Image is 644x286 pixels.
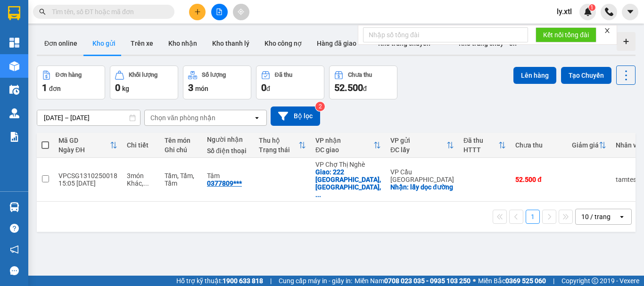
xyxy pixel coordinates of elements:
[581,212,611,221] div: 10 / trang
[266,85,270,92] span: đ
[129,72,157,78] div: Khối lượng
[473,279,476,283] span: ⚪️
[54,133,122,158] th: Toggle SortBy
[123,32,161,55] button: Trên xe
[115,82,120,93] span: 0
[39,8,46,15] span: search
[590,4,594,11] span: 1
[56,72,82,78] div: Đơn hàng
[49,85,61,92] span: đơn
[605,8,613,16] img: phone-icon
[188,82,193,93] span: 3
[315,191,321,198] span: ...
[334,82,363,93] span: 52.500
[10,224,19,233] span: question-circle
[617,32,636,51] div: Tạo kho hàng mới
[279,276,352,286] span: Cung cấp máy in - giấy in:
[58,137,110,144] div: Mã GD
[309,32,364,55] button: Hàng đã giao
[161,32,205,55] button: Kho nhận
[543,30,589,40] span: Kết nối tổng đài
[513,67,556,84] button: Lên hàng
[58,172,117,180] div: VPCSG1310250018
[58,180,117,187] div: 15:05 [DATE]
[329,65,397,99] button: Chưa thu52.500đ
[122,85,129,92] span: kg
[384,277,471,285] strong: 0708 023 035 - 0935 103 250
[348,72,372,78] div: Chưa thu
[207,172,249,180] div: Tâm
[311,133,386,158] th: Toggle SortBy
[259,146,298,154] div: Trạng thái
[478,276,546,286] span: Miền Bắc
[315,168,381,198] div: Giao: 222 Điện Biên Phủ, Võ Thị Sáu, Quận 3, Hồ Chí Minh
[257,32,309,55] button: Kho công nợ
[238,8,244,15] span: aim
[9,61,19,71] img: warehouse-icon
[618,213,626,221] svg: open
[127,172,155,180] div: 3 món
[110,65,178,99] button: Khối lượng0kg
[10,245,19,254] span: notification
[165,137,198,144] div: Tên món
[275,72,292,78] div: Đã thu
[315,102,325,111] sup: 2
[549,6,579,17] span: ly.xtl
[9,85,19,95] img: warehouse-icon
[622,4,638,20] button: caret-down
[9,108,19,118] img: warehouse-icon
[259,137,298,144] div: Thu hộ
[515,141,562,149] div: Chưa thu
[386,133,459,158] th: Toggle SortBy
[536,27,596,42] button: Kết nối tổng đài
[390,146,446,154] div: ĐC lấy
[176,276,263,286] span: Hỗ trợ kỹ thuật:
[233,4,249,20] button: aim
[515,176,562,183] div: 52.500 đ
[211,4,228,20] button: file-add
[127,180,155,187] div: Khác, Khác, Bất kỳ
[207,136,249,143] div: Người nhận
[127,141,155,149] div: Chi tiết
[8,6,20,20] img: logo-vxr
[58,146,110,154] div: Ngày ĐH
[165,172,198,187] div: Tấm, Tấm, Tấm
[589,4,595,11] sup: 1
[189,4,206,20] button: plus
[390,183,454,191] div: Nhận: lấy dọc đường
[9,202,19,212] img: warehouse-icon
[390,168,454,183] div: VP Cầu [GEOGRAPHIC_DATA]
[572,141,599,149] div: Giảm giá
[183,65,251,99] button: Số lượng3món
[561,67,611,84] button: Tạo Chuyến
[526,210,540,224] button: 1
[216,8,223,15] span: file-add
[270,276,272,286] span: |
[254,133,311,158] th: Toggle SortBy
[253,114,261,122] svg: open
[194,8,201,15] span: plus
[52,7,163,17] input: Tìm tên, số ĐT hoặc mã đơn
[143,180,149,187] span: ...
[463,137,498,144] div: Đã thu
[553,276,554,286] span: |
[459,133,511,158] th: Toggle SortBy
[315,161,381,168] div: VP Chợ Thị Nghè
[604,27,611,34] span: close
[567,133,611,158] th: Toggle SortBy
[37,65,105,99] button: Đơn hàng1đơn
[85,32,123,55] button: Kho gửi
[10,266,19,275] span: message
[315,146,373,154] div: ĐC giao
[195,85,208,92] span: món
[363,27,528,42] input: Nhập số tổng đài
[390,137,446,144] div: VP gửi
[584,8,592,16] img: icon-new-feature
[205,32,257,55] button: Kho thanh lý
[9,38,19,48] img: dashboard-icon
[592,278,598,284] span: copyright
[42,82,47,93] span: 1
[271,106,320,126] button: Bộ lọc
[150,113,215,123] div: Chọn văn phòng nhận
[37,32,85,55] button: Đơn online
